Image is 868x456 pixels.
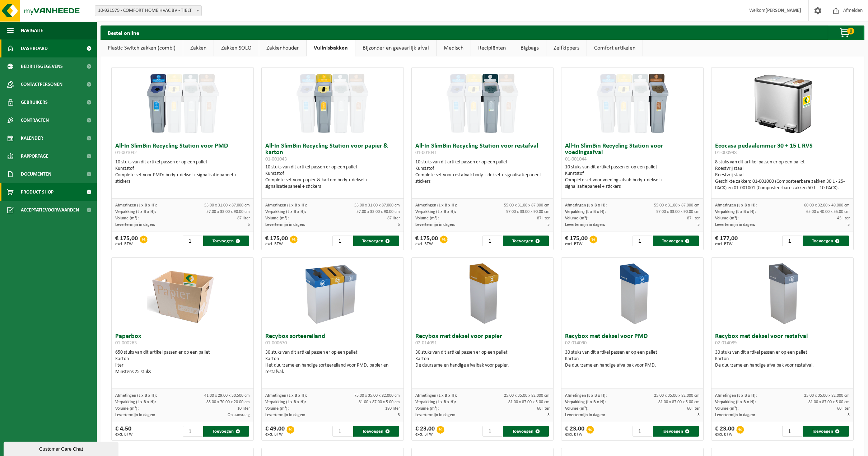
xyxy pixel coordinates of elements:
img: 01-001042 [147,68,219,139]
input: 1 [782,236,802,246]
img: 01-001044 [597,68,668,139]
div: De duurzame en handige afvalbak voor restafval. [715,362,850,369]
h3: Recybox sorteereiland [265,333,400,348]
span: Product Shop [21,183,53,201]
div: € 23,00 [415,426,435,437]
div: liter [115,362,250,369]
div: Karton [265,356,400,362]
span: 01-001043 [265,157,287,162]
span: Documenten [21,165,51,183]
span: 55.00 x 31.00 x 87.000 cm [654,203,700,208]
span: 85.00 x 70.00 x 20.00 cm [206,400,250,404]
span: 5 [398,223,400,227]
span: 02-014090 [565,340,587,346]
button: Toevoegen [203,236,249,246]
img: 02-014089 [746,258,818,330]
div: € 49,00 [265,426,285,437]
span: Kalender [21,129,43,147]
span: Volume (m³): [115,406,139,411]
span: Levertermijn in dagen: [115,413,155,417]
span: Afmetingen (L x B x H): [415,394,457,398]
span: 60.00 x 32.00 x 49.000 cm [804,203,850,208]
button: Toevoegen [653,236,699,246]
div: De duurzame en handige afvalbak voor PMD. [565,362,700,369]
span: Verpakking (L x B x H): [715,400,756,404]
span: Volume (m³): [265,216,289,220]
div: 30 stuks van dit artikel passen er op een pallet [265,349,400,375]
div: € 177,00 [715,236,738,246]
a: Zakken [183,40,214,56]
div: De duurzame en handige afvalbak voor papier. [415,362,550,369]
a: Bigbags [513,40,546,56]
span: Afmetingen (L x B x H): [715,203,757,208]
div: € 175,00 [565,236,588,246]
h3: Ecocasa pedaalemmer 30 + 15 L RVS [715,143,850,157]
input: 1 [332,426,352,437]
div: Complete set voor papier & karton: body + deksel + signalisatiepaneel + stickers [265,177,400,190]
span: Levertermijn in dagen: [265,223,305,227]
span: Levertermijn in dagen: [115,223,155,227]
a: Recipiënten [471,40,513,56]
div: Kunststof [265,171,400,177]
span: Afmetingen (L x B x H): [115,394,157,398]
span: 87 liter [537,216,550,220]
span: excl. BTW [265,432,285,437]
span: 55.00 x 31.00 x 87.000 cm [504,203,550,208]
span: 3 [697,413,700,417]
span: Verpakking (L x B x H): [565,400,606,404]
input: 1 [482,426,502,437]
div: Karton [415,356,550,362]
span: 57.00 x 33.00 x 90.00 cm [206,210,250,214]
a: Zakkenhouder [259,40,306,56]
h3: Paperbox [115,333,250,348]
span: excl. BTW [565,242,588,246]
input: 1 [332,236,352,246]
span: Verpakking (L x B x H): [415,400,456,404]
span: 02-014091 [415,340,437,346]
div: Karton [715,356,850,362]
button: Toevoegen [653,426,699,437]
span: 87 liter [237,216,250,220]
span: Verpakking (L x B x H): [715,210,756,214]
input: 1 [633,236,652,246]
span: 25.00 x 35.00 x 82.000 cm [504,394,550,398]
div: 10 stuks van dit artikel passen er op een pallet [115,159,250,185]
span: 87 liter [387,216,400,220]
span: excl. BTW [265,242,288,246]
span: 01-001042 [115,150,137,155]
span: Afmetingen (L x B x H): [715,394,757,398]
span: Contactpersonen [21,75,62,93]
img: 02-014090 [597,258,668,330]
h3: All-In SlimBin Recycling Station voor PMD [115,143,250,157]
div: Complete set voor restafval: body + deksel + signalisatiepaneel + stickers [415,172,550,185]
div: 30 stuks van dit artikel passen er op een pallet [565,349,700,369]
div: € 175,00 [115,236,138,246]
span: excl. BTW [415,242,438,246]
div: Kunststof [415,166,550,172]
span: Rapportage [21,147,48,165]
span: 25.00 x 35.00 x 82.000 cm [654,394,700,398]
span: Levertermijn in dagen: [415,413,455,417]
input: 1 [183,426,202,437]
span: Verpakking (L x B x H): [415,210,456,214]
h3: All-In SlimBin Recycling Station voor papier & karton [265,143,400,162]
span: 10-921979 - COMFORT HOME HVAC BV - TIELT [95,5,202,16]
div: Complete set voor voedingsafval: body + deksel + signalisatiepaneel + stickers [565,177,700,190]
span: 01-001041 [415,150,437,155]
div: Complete set voor PMD: body + deksel + signalisatiepaneel + stickers [115,172,250,185]
div: € 175,00 [415,236,438,246]
span: 3 [547,413,550,417]
input: 1 [782,426,802,437]
span: 57.00 x 33.00 x 90.00 cm [356,210,400,214]
span: Afmetingen (L x B x H): [415,203,457,208]
div: 30 stuks van dit artikel passen er op een pallet [715,349,850,369]
div: 10 stuks van dit artikel passen er op een pallet [565,164,700,190]
button: Toevoegen [203,426,249,437]
button: Toevoegen [353,426,399,437]
span: Volume (m³): [565,216,588,220]
div: Karton [115,356,250,362]
img: 01-000263 [147,258,219,330]
span: 57.00 x 33.00 x 90.00 cm [506,210,550,214]
span: Volume (m³): [115,216,139,220]
span: Afmetingen (L x B x H): [565,203,607,208]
